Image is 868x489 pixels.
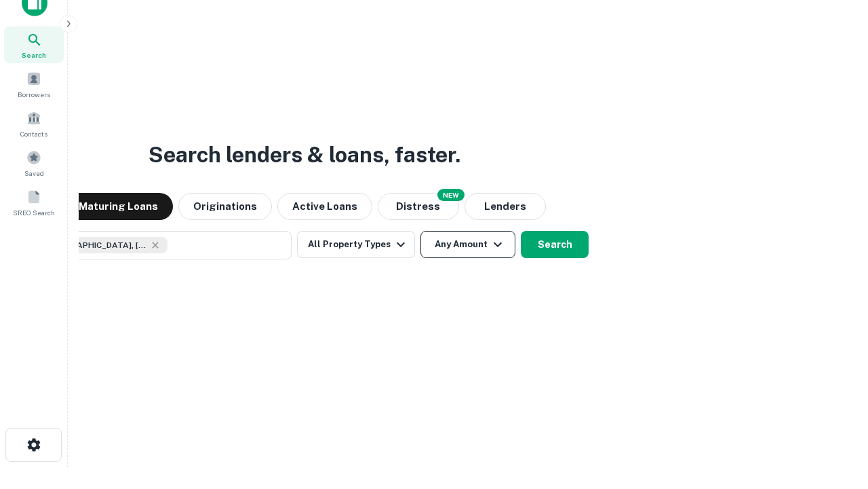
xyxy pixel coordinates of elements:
[437,189,465,201] div: NEW
[4,184,64,221] a: SREO Search
[64,193,173,220] button: Maturing Loans
[800,380,868,446] iframe: Chat Widget
[13,207,55,218] span: SREO Search
[277,193,372,220] button: Active Loans
[4,145,64,181] a: Saved
[297,231,415,258] button: All Property Types
[420,231,515,258] button: Any Amount
[4,105,64,142] a: Contacts
[18,89,50,100] span: Borrowers
[521,231,589,258] button: Search
[4,26,64,63] a: Search
[465,193,546,220] button: Lenders
[20,128,47,139] span: Contacts
[20,231,292,259] button: [GEOGRAPHIC_DATA], [GEOGRAPHIC_DATA], [GEOGRAPHIC_DATA]
[4,66,64,103] a: Borrowers
[149,139,460,171] h3: Search lenders & loans, faster.
[45,239,147,251] span: [GEOGRAPHIC_DATA], [GEOGRAPHIC_DATA], [GEOGRAPHIC_DATA]
[178,193,272,220] button: Originations
[24,168,44,179] span: Saved
[22,50,46,60] span: Search
[378,193,459,220] button: Search distressed loans with lien and other non-mortgage details.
